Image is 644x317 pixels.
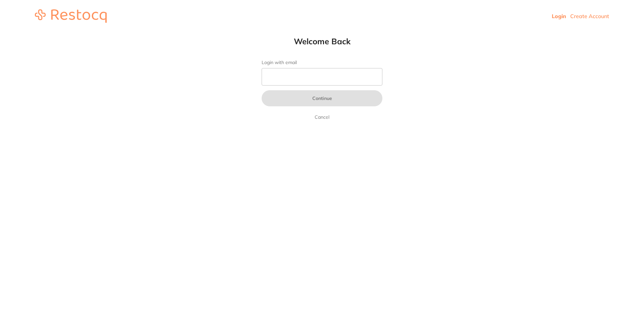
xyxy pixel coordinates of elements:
[552,13,566,19] a: Login
[35,9,107,23] img: restocq_logo.svg
[570,13,609,19] a: Create Account
[262,90,382,106] button: Continue
[248,36,396,46] h1: Welcome Back
[313,113,331,121] a: Cancel
[262,60,382,65] label: Login with email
